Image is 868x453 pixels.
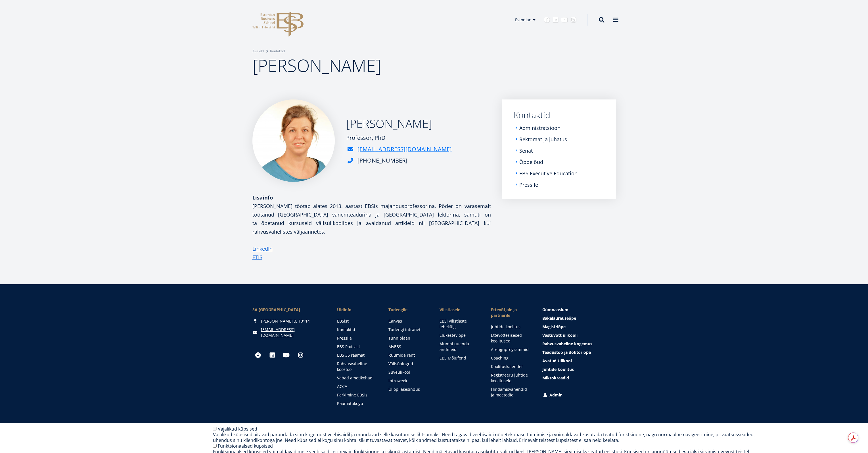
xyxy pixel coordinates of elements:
[542,333,578,338] span: Vastuvõtt ülikooli
[491,372,531,384] a: Registreeru juhtide koolitusele
[357,145,452,153] a: [EMAIL_ADDRESS][DOMAIN_NAME]
[337,392,377,398] a: Parkimine EBSis
[514,111,605,119] a: Kontaktid
[252,253,262,261] a: ETIS
[440,307,480,313] span: Vilistlasele
[561,17,568,23] a: Youtube
[388,318,428,324] a: Canvas
[337,361,377,372] a: Rahvusvaheline koostöö
[346,134,452,142] div: Professor, PhD
[267,350,278,361] a: Linkedin
[542,341,592,346] span: Rahvusvaheline kogemus
[388,352,428,358] a: Ruumide rent
[491,355,531,361] a: Coaching
[491,307,531,318] span: Ettevõtjale ja partnerile
[542,367,616,372] a: Juhtide koolitus
[542,367,574,372] span: Juhtide koolitus
[388,327,428,333] a: Tudengi intranet
[252,350,264,361] a: Facebook
[542,307,616,313] a: Gümnaasium
[346,117,452,131] h2: [PERSON_NAME]
[542,324,616,330] a: Magistriõpe
[542,358,572,363] span: Avatud Ülikool
[337,384,377,389] a: ACCA
[388,378,428,384] a: Introweek
[252,193,491,202] div: Lisainfo
[388,335,428,341] a: Tunniplaan
[519,125,560,131] a: Administratsioon
[281,350,292,361] a: Youtube
[337,327,377,333] a: Kontaktid
[337,344,377,350] a: EBS Podcast
[491,347,531,352] a: Arenguprogrammid
[252,99,335,182] img: Kaire Põder
[542,315,616,321] a: Bakalaureuseõpe
[213,432,775,443] div: Vajalikud küpsised aitavad parandada sinu kogemust veebisaidil ja muudavad selle kasutamise lihts...
[252,54,381,77] span: [PERSON_NAME]
[542,358,616,364] a: Avatud Ülikool
[440,341,480,352] a: Alumni uuenda andmeid
[542,350,616,355] a: Teadustöö ja doktoriõpe
[553,17,558,23] a: Linkedin
[542,307,568,312] span: Gümnaasium
[542,350,591,355] span: Teadustöö ja doktoriõpe
[491,386,531,398] a: Hindamisvahendid ja meetodid
[491,364,531,369] a: Koolituskalender
[542,341,616,347] a: Rahvusvaheline kogemus
[570,17,576,23] a: Instagram
[337,352,377,358] a: EBS 35 raamat
[388,344,428,350] a: MyEBS
[388,386,428,392] a: Üliõpilasesindus
[491,333,531,344] a: Ettevõttesisesed koolitused
[252,318,326,324] div: [PERSON_NAME] 3, 10114
[252,244,273,253] a: LinkedIn
[440,355,480,361] a: EBS Mõjufond
[542,375,569,381] span: Mikrokraadid
[440,318,480,330] a: EBSi vilistlaste lehekülg
[270,48,285,54] a: Kontaktid
[218,443,273,449] label: Funktsionaalsed küpsised
[542,392,616,398] a: Admin
[491,324,531,330] a: Juhtide koolitus
[519,171,578,176] a: EBS Executive Education
[295,350,306,361] a: Instagram
[337,318,377,324] a: EBSist
[252,307,326,313] div: SA [GEOGRAPHIC_DATA]
[388,369,428,375] a: Suveülikool
[544,17,550,23] a: Facebook
[519,148,533,153] a: Senat
[542,315,576,321] span: Bakalaureuseõpe
[542,324,566,329] span: Magistriõpe
[542,333,616,338] a: Vastuvõtt ülikooli
[252,202,491,236] p: [PERSON_NAME] töötab alates 2013. aastast EBSis majandusprofessorina. Põder on varasemalt töötanu...
[218,426,257,432] label: Vajalikud küpsised
[519,182,538,188] a: Pressile
[252,48,264,54] a: Avaleht
[440,333,480,338] a: Elukestev õpe
[388,361,428,367] a: Välisõpingud
[519,136,567,142] a: Rektoraat ja juhatus
[388,307,428,313] a: Tudengile
[337,307,377,313] span: Üldinfo
[519,159,543,165] a: Õppejõud
[357,156,407,165] div: [PHONE_NUMBER]
[261,327,326,338] a: [EMAIL_ADDRESS][DOMAIN_NAME]
[337,375,377,381] a: Vabad ametikohad
[337,335,377,341] a: Pressile
[542,375,616,381] a: Mikrokraadid
[337,401,377,406] a: Raamatukogu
